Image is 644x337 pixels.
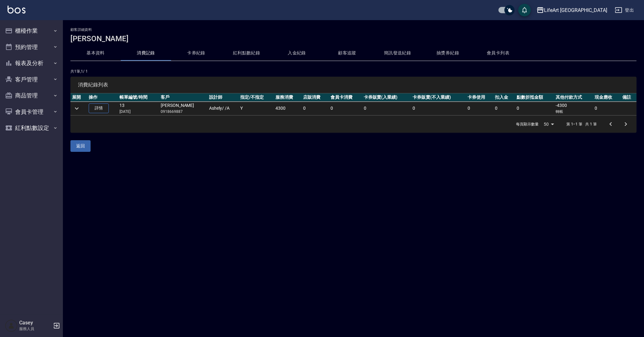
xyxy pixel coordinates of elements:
[544,6,607,14] div: LifeArt [GEOGRAPHIC_DATA]
[121,46,171,61] button: 消費記錄
[3,23,60,39] button: 櫃檯作業
[78,82,629,88] span: 消費紀錄列表
[423,46,473,61] button: 抽獎券紀錄
[518,4,531,16] button: save
[516,121,539,127] p: 每頁顯示數量
[3,87,60,104] button: 商品管理
[3,71,60,88] button: 客戶管理
[70,28,636,32] h2: 顧客詳細資料
[274,93,301,102] th: 服務消費
[466,102,493,115] td: 0
[159,93,208,102] th: 客戶
[208,102,239,115] td: Ashely / /A
[19,326,51,332] p: 服務人員
[119,109,158,114] p: [DATE]
[118,93,159,102] th: 帳單編號/時間
[239,102,274,115] td: Y
[208,93,239,102] th: 設計師
[493,93,515,102] th: 扣入金
[612,4,636,16] button: 登出
[322,46,372,61] button: 顧客追蹤
[70,93,87,102] th: 展開
[70,140,91,152] button: 返回
[3,39,60,55] button: 預約管理
[593,93,620,102] th: 現金應收
[554,102,593,115] td: -4300
[556,109,591,114] p: 轉帳
[493,102,515,115] td: 0
[466,93,493,102] th: 卡券使用
[274,102,301,115] td: 4300
[171,46,221,61] button: 卡券紀錄
[70,34,636,43] h3: [PERSON_NAME]
[118,102,159,115] td: 13
[272,46,322,61] button: 入金紀錄
[72,104,81,113] button: expand row
[239,93,274,102] th: 指定/不指定
[3,120,60,136] button: 紅利點數設定
[3,55,60,71] button: 報表及分析
[411,93,466,102] th: 卡券販賣(不入業績)
[515,93,554,102] th: 點數折抵金額
[87,93,118,102] th: 操作
[566,121,597,127] p: 第 1–1 筆 共 1 筆
[159,102,208,115] td: [PERSON_NAME]
[161,109,206,114] p: 0918669887
[473,46,523,61] button: 會員卡列表
[534,4,610,17] button: LifeArt [GEOGRAPHIC_DATA]
[8,6,25,14] img: Logo
[329,102,362,115] td: 0
[70,69,636,74] p: 共 1 筆, 1 / 1
[70,46,121,61] button: 基本資料
[541,116,556,133] div: 50
[89,103,109,113] a: 詳情
[302,93,329,102] th: 店販消費
[302,102,329,115] td: 0
[411,102,466,115] td: 0
[372,46,423,61] button: 簡訊發送紀錄
[221,46,272,61] button: 紅利點數紀錄
[621,93,636,102] th: 備註
[3,104,60,120] button: 會員卡管理
[515,102,554,115] td: 0
[362,93,411,102] th: 卡券販賣(入業績)
[593,102,620,115] td: 0
[554,93,593,102] th: 其他付款方式
[362,102,411,115] td: 0
[19,320,51,326] h5: Casey
[329,93,362,102] th: 會員卡消費
[5,319,18,332] img: Person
